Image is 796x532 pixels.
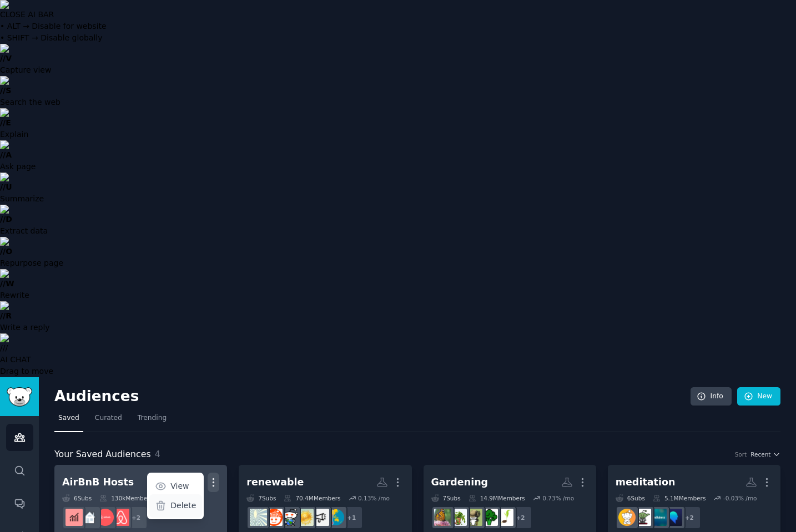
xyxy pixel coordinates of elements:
span: Recent [750,450,770,458]
span: Trending [138,413,167,423]
span: Curated [95,413,122,423]
div: 7 Sub s [431,494,461,502]
div: -0.03 % /mo [723,494,757,502]
div: 0.13 % /mo [358,494,390,502]
img: climate [328,509,345,526]
div: 130k Members [99,494,153,502]
div: meditation [616,475,676,489]
span: Your Saved Audiences [54,448,151,462]
img: RenewableMining [296,509,314,526]
a: Curated [91,409,126,432]
img: gardening [434,509,451,526]
div: 14.9M Members [468,494,525,502]
img: AirBnBHosts [97,509,114,526]
img: GummySearch logo [7,387,32,407]
img: environment [281,509,298,526]
img: homestead [465,509,482,526]
img: IndoorGarden [450,509,467,526]
img: RenewableEnergy [250,509,267,526]
div: + 1 [340,506,363,529]
img: NativePlantGardening [496,509,513,526]
img: TheMindIlluminated [634,509,651,526]
div: 6 Sub s [616,494,645,502]
div: 5.1M Members [653,494,706,502]
img: vegetablegardening [481,509,498,526]
button: Recent [750,450,780,458]
a: New [737,387,780,406]
div: Sort [735,450,747,458]
span: Saved [58,413,79,423]
img: Meditation [618,509,636,526]
div: + 2 [509,506,532,529]
img: airbnb_hosts [112,509,129,526]
div: renewable [246,475,304,489]
a: Info [691,387,732,406]
div: AirBnB Hosts [62,475,134,489]
a: View [149,475,202,498]
a: Trending [134,409,170,432]
div: 0.73 % /mo [542,494,574,502]
img: Futurology [265,509,283,526]
div: 70.4M Members [284,494,340,502]
div: + 2 [678,506,701,529]
p: Delete [170,500,196,511]
a: Saved [54,409,83,432]
div: + 2 [124,506,148,529]
img: AirBnBInvesting [66,509,83,526]
img: Wakingupapp [665,509,682,526]
h2: Audiences [54,388,691,406]
p: View [170,480,189,492]
img: rentalproperties [81,509,98,526]
div: 7 Sub s [246,494,276,502]
img: Mindfulness [649,509,667,526]
div: 6 Sub s [62,494,92,502]
span: 4 [155,449,160,459]
div: Gardening [431,475,488,489]
img: worldnews [312,509,329,526]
